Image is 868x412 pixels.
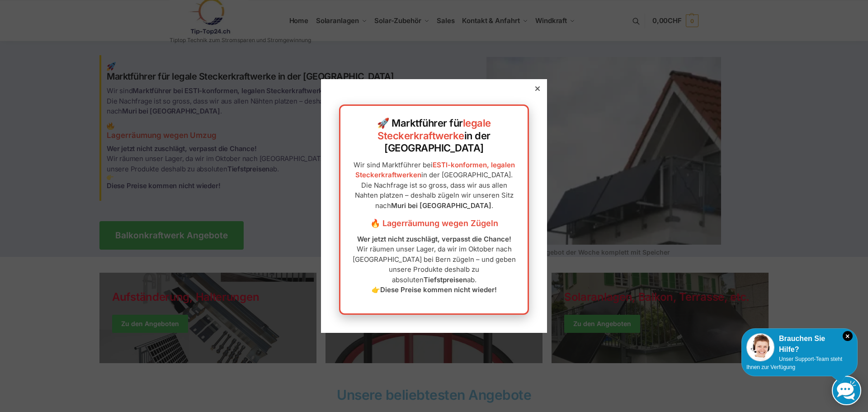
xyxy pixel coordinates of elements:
[843,331,853,341] i: Schließen
[357,235,511,243] strong: Wer jetzt nicht zuschlägt, verpasst die Chance!
[355,161,515,180] a: ESTI-konformen, legalen Steckerkraftwerken
[380,285,497,294] strong: Diese Preise kommen nicht wieder!
[349,160,519,211] p: Wir sind Marktführer bei in der [GEOGRAPHIC_DATA]. Die Nachfrage ist so gross, dass wir aus allen...
[391,201,491,210] strong: Muri bei [GEOGRAPHIC_DATA]
[377,117,491,142] a: legale Steckerkraftwerke
[349,218,519,229] h3: 🔥 Lagerräumung wegen Zügeln
[746,333,774,361] img: Customer service
[746,356,842,370] span: Unser Support-Team steht Ihnen zur Verfügung
[746,333,853,355] div: Brauchen Sie Hilfe?
[349,234,519,295] p: Wir räumen unser Lager, da wir im Oktober nach [GEOGRAPHIC_DATA] bei Bern zügeln – und geben unse...
[349,117,519,155] h2: 🚀 Marktführer für in der [GEOGRAPHIC_DATA]
[424,275,467,284] strong: Tiefstpreisen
